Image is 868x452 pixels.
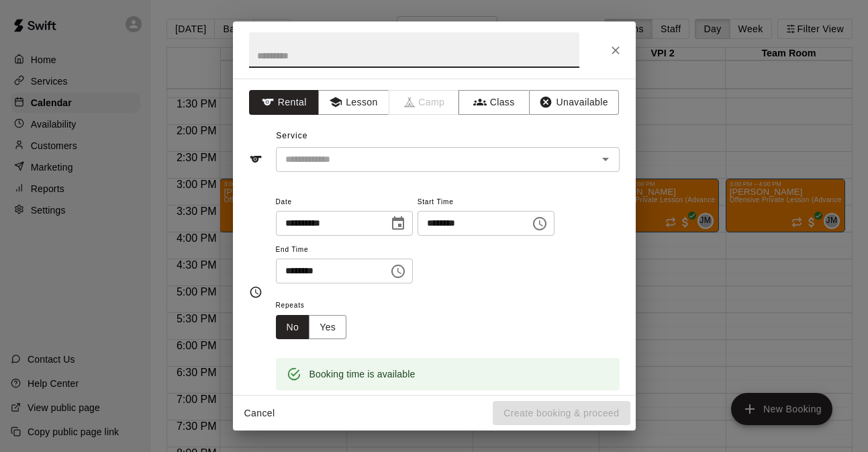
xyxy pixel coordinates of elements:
[249,90,320,115] button: Rental
[596,150,615,169] button: Open
[318,90,389,115] button: Lesson
[276,193,413,212] span: Date
[249,152,262,166] svg: Service
[604,38,628,62] button: Close
[309,315,346,340] button: Yes
[276,315,347,340] div: outlined button group
[238,401,281,426] button: Cancel
[385,210,412,237] button: Choose date, selected date is Nov 28, 2025
[459,90,529,115] button: Class
[309,362,416,386] div: Booking time is available
[385,258,412,285] button: Choose time, selected time is 6:15 PM
[276,297,358,315] span: Repeats
[276,315,310,340] button: No
[529,90,619,115] button: Unavailable
[249,285,262,299] svg: Timing
[526,210,553,237] button: Choose time, selected time is 5:45 PM
[418,193,554,212] span: Start Time
[276,131,307,140] span: Service
[276,241,413,259] span: End Time
[389,90,460,115] span: Camps can only be created in the Services page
